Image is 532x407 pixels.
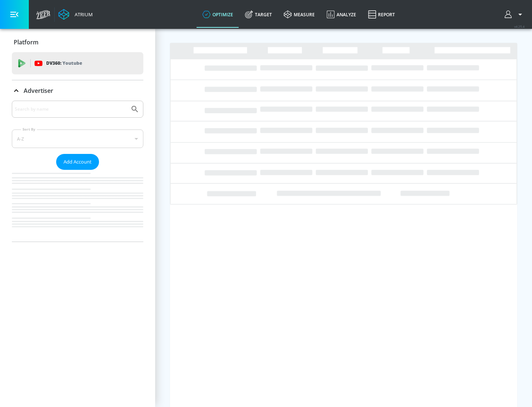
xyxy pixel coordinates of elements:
button: Add Account [56,154,99,170]
a: optimize [197,1,239,28]
a: Report [362,1,401,28]
input: Search by name [15,104,127,114]
div: DV360: Youtube [12,52,143,74]
div: Platform [12,32,143,53]
span: v 4.25.4 [514,24,525,28]
p: Youtube [62,59,82,67]
p: DV360: [46,59,82,67]
div: Advertiser [12,101,143,242]
div: A-Z [12,129,143,148]
a: measure [278,1,321,28]
a: Analyze [321,1,362,28]
p: Advertiser [24,87,53,95]
div: Atrium [72,11,93,18]
div: Advertiser [12,80,143,101]
nav: list of Advertiser [12,170,143,242]
p: Platform [14,38,38,46]
label: Sort By [21,127,37,132]
a: Target [239,1,278,28]
a: Atrium [58,9,93,20]
span: Add Account [64,158,92,166]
